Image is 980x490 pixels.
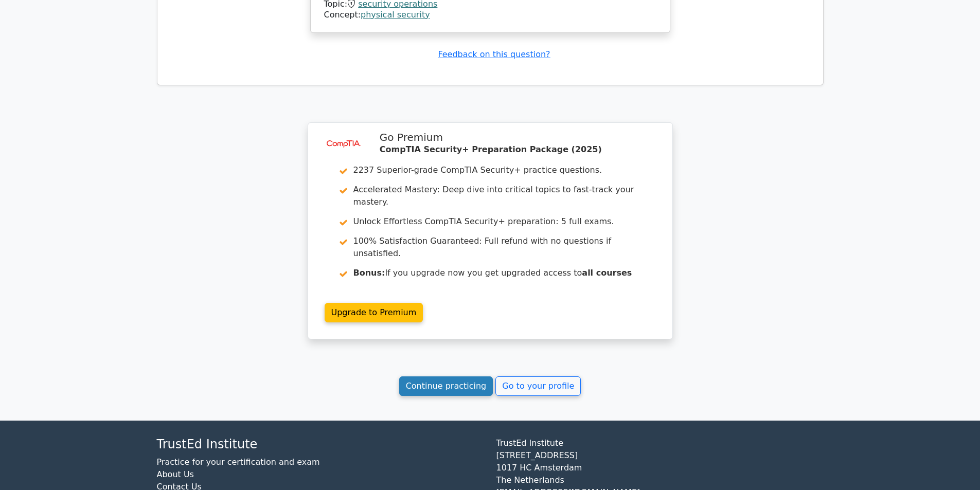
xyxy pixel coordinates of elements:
[361,10,430,20] a: physical security
[157,469,194,479] a: About Us
[324,10,656,21] div: Concept:
[438,49,550,59] a: Feedback on this question?
[399,376,493,396] a: Continue practicing
[157,457,320,467] a: Practice for your certification and exam
[495,376,581,396] a: Go to your profile
[157,437,484,452] h4: TrustEd Institute
[325,303,423,322] a: Upgrade to Premium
